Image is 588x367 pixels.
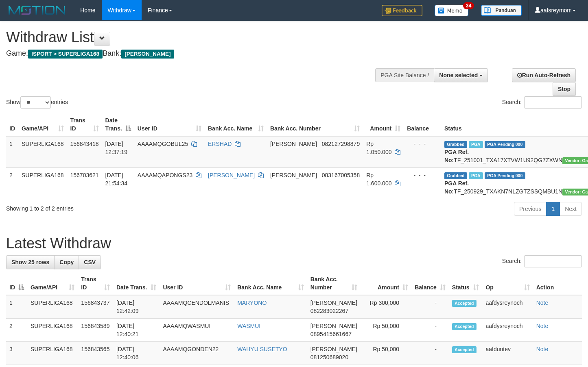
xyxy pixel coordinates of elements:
a: Run Auto-Refresh [512,68,576,82]
a: WAHYU SUSETYO [237,346,287,352]
a: Previous [514,202,546,216]
span: Copy [59,259,74,265]
td: SUPERLIGA168 [18,167,67,199]
td: 156843737 [78,295,113,319]
td: 156843589 [78,319,113,342]
a: [PERSON_NAME] [208,172,255,178]
a: Note [536,346,549,352]
a: MARYONO [237,300,267,306]
span: Copy 082283022267 to clipboard [310,308,348,314]
td: AAAAMQWASMUI [160,319,234,342]
span: Accepted [452,346,477,353]
label: Search: [502,96,582,109]
b: PGA Ref. No: [444,180,469,195]
td: aafduntev [482,342,533,365]
span: [DATE] 21:54:34 [105,172,128,187]
td: aafdysreynoch [482,319,533,342]
span: AAAAMQAPONGS23 [138,172,192,178]
th: Amount: activate to sort column ascending [363,113,404,136]
td: aafdysreynoch [482,295,533,319]
td: SUPERLIGA168 [18,136,67,168]
span: 156703621 [70,172,99,178]
span: Show 25 rows [11,259,49,265]
input: Search: [524,96,582,109]
td: 156843565 [78,342,113,365]
span: 34 [463,2,474,9]
th: Game/API: activate to sort column ascending [27,272,78,295]
td: 2 [6,167,18,199]
h4: Game: Bank: [6,50,384,58]
input: Search: [524,255,582,267]
th: Bank Acc. Number: activate to sort column ascending [307,272,361,295]
span: Copy 0895415661667 to clipboard [310,331,352,337]
td: Rp 50,000 [361,319,411,342]
th: Game/API: activate to sort column ascending [18,113,67,136]
th: Balance [404,113,441,136]
td: - [411,319,449,342]
button: None selected [434,68,488,82]
th: User ID: activate to sort column ascending [160,272,234,295]
th: Balance: activate to sort column ascending [411,272,449,295]
a: WASMUI [237,323,260,329]
span: 156843418 [70,141,99,147]
span: None selected [439,72,478,78]
td: [DATE] 12:40:21 [113,319,160,342]
td: SUPERLIGA168 [27,295,78,319]
div: - - - [407,171,438,179]
a: Note [536,323,549,329]
div: - - - [407,140,438,148]
td: SUPERLIGA168 [27,342,78,365]
th: ID: activate to sort column descending [6,272,27,295]
a: Copy [54,255,79,269]
img: Feedback.jpg [382,5,422,16]
span: ISPORT > SUPERLIGA168 [28,50,103,59]
span: PGA Pending [485,141,525,148]
a: Note [536,300,549,306]
td: [DATE] 12:42:09 [113,295,160,319]
th: Bank Acc. Name: activate to sort column ascending [234,272,307,295]
span: Rp 1.050.000 [366,141,391,155]
td: 2 [6,319,27,342]
th: Date Trans.: activate to sort column ascending [113,272,160,295]
label: Show entries [6,96,68,109]
th: Action [533,272,582,295]
a: 1 [546,202,560,216]
select: Showentries [20,96,51,109]
td: AAAAMQCENDOLMANIS [160,295,234,319]
th: Trans ID: activate to sort column ascending [78,272,113,295]
img: Button%20Memo.svg [435,5,469,16]
span: AAAAMQGOBUL25 [138,141,188,147]
td: AAAAMQGONDEN22 [160,342,234,365]
th: Status: activate to sort column ascending [449,272,483,295]
th: Date Trans.: activate to sort column descending [102,113,134,136]
span: Marked by aafchhiseyha [469,172,483,179]
th: User ID: activate to sort column ascending [134,113,205,136]
a: Next [560,202,582,216]
h1: Latest Withdraw [6,235,582,252]
td: - [411,342,449,365]
th: ID [6,113,18,136]
th: Bank Acc. Name: activate to sort column ascending [205,113,267,136]
a: Show 25 rows [6,255,55,269]
span: CSV [84,259,96,265]
td: 1 [6,136,18,168]
span: PGA Pending [485,172,525,179]
span: [DATE] 12:37:19 [105,141,128,155]
th: Op: activate to sort column ascending [482,272,533,295]
span: Rp 1.600.000 [366,172,391,187]
th: Amount: activate to sort column ascending [361,272,411,295]
td: 1 [6,295,27,319]
div: PGA Site Balance / [375,68,434,82]
span: [PERSON_NAME] [310,300,357,306]
span: Copy 081250689020 to clipboard [310,354,348,360]
span: [PERSON_NAME] [310,346,357,352]
span: [PERSON_NAME] [121,50,174,59]
th: Bank Acc. Number: activate to sort column ascending [267,113,363,136]
th: Trans ID: activate to sort column ascending [67,113,102,136]
b: PGA Ref. No: [444,149,469,163]
td: Rp 50,000 [361,342,411,365]
h1: Withdraw List [6,29,384,46]
label: Search: [502,255,582,267]
span: [PERSON_NAME] [270,172,317,178]
td: - [411,295,449,319]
